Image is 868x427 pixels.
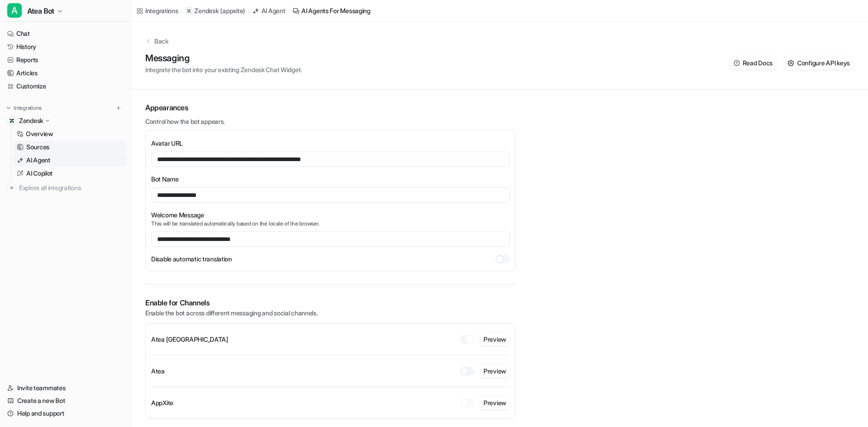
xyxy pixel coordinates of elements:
span: / [181,7,183,15]
img: Zendesk [9,118,15,123]
div: AI Agents for messaging [301,6,370,15]
a: AI Agent [252,6,286,15]
label: Bot Name [151,174,510,184]
img: Configure [787,59,794,67]
div: AI Agent [261,6,286,15]
a: Invite teammates [4,382,127,394]
a: Reports [4,54,127,66]
button: Preview [480,396,510,409]
span: A [7,3,22,18]
button: Read Docs [730,56,776,69]
p: Back [154,36,168,46]
a: Help and support [4,407,127,420]
button: Preview [480,364,510,378]
a: AI Copilot [13,167,127,180]
p: Zendesk [194,6,218,15]
button: ConfigureConfigure API keys [784,56,853,69]
a: Articles [4,67,127,79]
h2: AppXite [151,398,173,407]
img: explore all integrations [7,183,16,192]
a: Chat [4,27,127,40]
h1: Appearances [145,102,516,113]
a: Integrations [136,6,178,15]
a: AI Agent [13,154,127,167]
p: Control how the bot appears. [145,117,516,126]
p: Integrations [14,104,42,112]
p: Enable the bot across different messaging and social channels. [145,308,516,318]
img: menu_add.svg [115,105,122,111]
p: AI Agent [26,156,50,165]
label: Avatar URL [151,138,510,148]
p: AI Copilot [26,169,53,178]
button: Integrations [4,103,44,113]
h2: Atea [151,366,165,376]
span: Atea Bot [27,5,54,17]
p: Zendesk [19,116,43,125]
a: Overview [13,128,127,140]
a: AI Agents for messaging [292,6,370,15]
button: Preview [480,333,510,346]
span: / [248,7,250,15]
a: Create a new Bot [4,394,127,407]
p: Integrate the bot into your existing Zendesk Chat Widget. [145,65,302,74]
label: Disable automatic translation [151,254,232,264]
a: Zendesk(appxite) [185,6,245,15]
a: History [4,40,127,53]
label: Welcome Message [151,210,510,220]
span: This will be translated automatically based on the locale of the browser. [151,220,510,228]
a: Sources [13,141,127,153]
p: Sources [26,142,49,152]
img: expand menu [5,105,12,111]
div: Integrations [145,6,178,15]
h1: Enable for Channels [145,297,516,308]
a: Explore all integrations [4,182,127,194]
span: Explore all integrations [19,181,123,195]
h2: Atea [GEOGRAPHIC_DATA] [151,334,228,344]
p: ( appxite ) [220,6,245,15]
span: / [288,7,290,15]
span: Configure API keys [797,58,850,68]
span: Read Docs [743,58,773,68]
h1: Messaging [145,51,302,65]
a: Customize [4,80,127,93]
p: Overview [26,129,53,138]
